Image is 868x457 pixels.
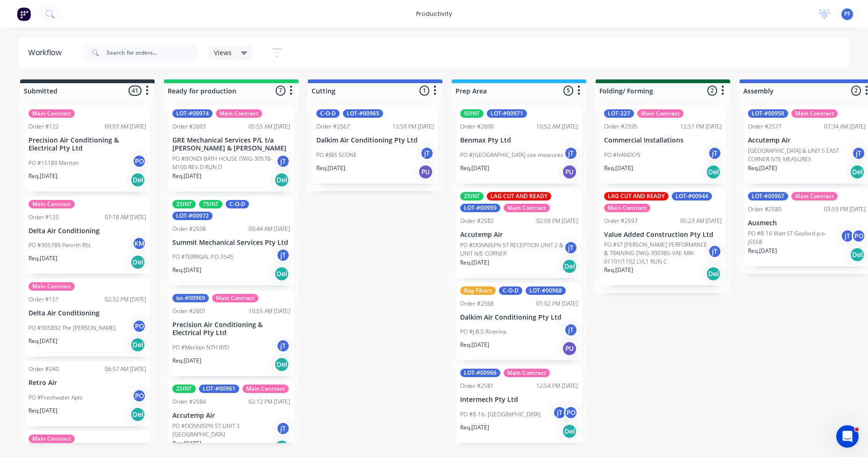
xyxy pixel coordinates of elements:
div: Order #2595 [604,122,638,131]
div: 12:51 PM [DATE] [680,122,722,131]
div: LAG CUT AND READY [487,192,551,200]
div: PU [562,341,577,356]
div: Main Contract [242,385,289,393]
div: 12:54 PM [DATE] [536,382,578,390]
p: Req. [DATE] [460,423,489,432]
div: Del [562,259,577,274]
div: 01:02 PM [DATE] [536,300,578,308]
p: PO #JBS SCONE [316,151,357,159]
p: PO #8-16- [GEOGRAPHIC_DATA] [460,410,541,419]
div: Del [130,172,145,187]
div: Del [706,164,721,179]
div: Bag FiltersC-O-DLOT-#00968Order #256801:02 PM [DATE]Dalkim Air Conditioning Pty LtdPO #J.B.S Rive... [456,283,582,361]
div: Order #122 [28,122,59,131]
div: PO [132,154,146,168]
div: 02:12 PM [DATE] [249,398,290,406]
p: PO #TERRIGAL P.O-3545 [172,253,234,261]
p: Intermech Pty Ltd [460,396,578,404]
div: Order #2597 [604,217,638,225]
p: PO #305789 Penrith RSL [28,241,92,250]
div: 09:03 AM [DATE] [105,122,146,131]
div: jT [852,146,866,160]
p: Req. [DATE] [604,266,633,274]
p: PO #DONNISPN ST UNIT 3 [GEOGRAPHIC_DATA] [172,422,276,439]
p: Delta Air Conditioning [28,309,146,317]
p: Accutemp Air [748,136,866,144]
div: Main Contract [604,204,650,212]
p: PO #J.B.S Riverina [460,328,506,336]
p: Req. [DATE] [172,266,201,274]
div: jT [276,248,290,262]
div: LOT-#00961 [199,385,239,393]
p: Dalkim Air Conditioning Pty Ltd [316,136,434,144]
div: C-O-DLOT-#00965Order #256712:50 PM [DATE]Dalkim Air Conditioning Pty LtdPO #JBS SCONEjTReq.[DATE]PU [313,106,438,184]
div: Order #24006:57 AM [DATE]Retro AirPO #Freshwater AptsPOReq.[DATE]Del [25,361,150,426]
div: Main Contract [504,204,550,212]
div: Order #2567 [316,122,350,131]
div: 06:57 AM [DATE] [105,365,146,373]
div: jT [276,339,290,353]
div: PU [418,164,433,179]
div: LOT-#00965 [343,109,383,118]
p: PO #BONDI BATH HOUSE DWG-30578-M100 REV-D RUN D [172,155,276,171]
div: LOT-#00972 [172,212,213,220]
div: Main ContractOrder #12209:03 AM [DATE]Precision Air Conditioning & Electrical Pty LtdPO #15189 Me... [25,106,150,192]
p: PO #ST [PERSON_NAME] PERFORMANCE & TRAINING DWG-300385-VAE-MW-01101/1102 LVL1 RUN C [604,241,708,266]
div: C-O-D [499,286,522,295]
div: LOT-#00974Main ContractOrder #260305:55 AM [DATE]GRE Mechanical Services P/L t/a [PERSON_NAME] & ... [169,106,294,192]
p: Benmax Pty Ltd [460,136,578,144]
p: Req. [DATE] [748,164,777,172]
div: jT [276,421,290,436]
div: Del [130,255,145,270]
div: 10:52 AM [DATE] [536,122,578,131]
p: Req. [DATE] [28,254,57,263]
div: 50INTLOT-#00971Order #260010:52 AM [DATE]Benmax Pty LtdPO #[GEOGRAPHIC_DATA] site measuresjTReq.[... [456,106,582,184]
span: Views [214,48,232,57]
div: Order #125 [28,213,59,221]
div: 05:23 AM [DATE] [680,217,722,225]
p: Ausmech [748,219,866,227]
div: Workflow [28,47,66,58]
p: Req. [DATE] [460,164,489,172]
p: Accutemp Air [460,231,578,239]
p: Dalkim Air Conditioning Pty Ltd [460,314,578,321]
div: 25INT [460,192,484,200]
p: PO #DONNISPN ST RECEPTION UNIT 2 & UNIT N/E CORNER [460,241,564,258]
p: Req. [DATE] [460,341,489,349]
div: Main Contract [28,200,75,208]
div: Del [130,407,145,422]
div: LOT-#00967 [748,192,788,200]
div: Main Contract [28,282,75,291]
div: Del [706,266,721,281]
div: Del [274,357,289,372]
p: Req. [DATE] [172,172,201,180]
div: 25INTLAG CUT AND READYLOT-#00959Main ContractOrder #258202:09 PM [DATE]Accutemp AirPO #DONNISPN S... [456,188,582,278]
div: lot-#00969 [172,294,209,302]
div: LOT-#00959 [460,204,500,212]
p: Precision Air Conditioning & Electrical Pty Ltd [172,321,290,337]
div: Order #2581 [460,382,494,390]
div: 75INT [199,200,222,208]
img: Factory [17,7,31,21]
p: Accutemp Air [172,412,290,420]
div: jT [708,244,722,258]
div: Order #2601 [172,307,206,315]
div: Del [274,440,289,455]
div: Main ContractOrder #15102:32 PM [DATE]Delta Air ConditioningPO #305892 The [PERSON_NAME]POReq.[DA... [25,278,150,357]
p: Retro Air [28,379,146,387]
div: LOT-227Main ContractOrder #259512:51 PM [DATE]Commercial InstallationsPO #NANDO'SjTReq.[DATE]Del [600,106,726,184]
div: Order #2582 [460,217,494,225]
div: LOT-#00974 [172,109,213,118]
iframe: Intercom live chat [836,425,859,448]
div: 25INT [172,385,196,393]
p: Commercial Installations [604,136,722,144]
div: productivity [412,7,457,21]
p: Precision Air Conditioning & Electrical Pty Ltd [28,136,146,152]
div: jT [553,406,567,420]
div: jT [564,146,578,160]
p: Summit Mechanical Services Pty Ltd [172,239,290,247]
p: PO #8-16 Watt ST Gosford p.o- j5558 [748,229,840,246]
div: Main ContractOrder #12507:18 AM [DATE]Delta Air ConditioningPO #305789 Penrith RSLKMReq.[DATE]Del [25,196,150,274]
div: LOT-#00968 [526,286,566,295]
p: Req. [DATE] [460,258,489,267]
